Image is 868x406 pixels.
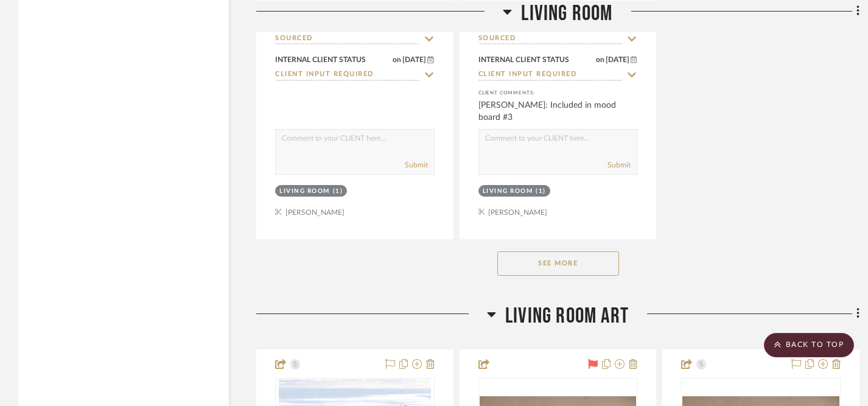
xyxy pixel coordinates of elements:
scroll-to-top-button: BACK TO TOP [764,333,854,357]
span: on [596,56,604,63]
input: Type to Search… [478,33,623,45]
button: Submit [405,159,428,170]
input: Type to Search… [275,69,420,81]
div: Living Room [279,187,330,196]
div: Internal Client Status [478,54,569,65]
div: [PERSON_NAME]: Included in mood board #3 [478,99,638,124]
span: [DATE] [604,55,631,64]
span: [DATE] [401,55,427,64]
div: Internal Client Status [275,54,366,65]
div: (1) [333,187,343,196]
input: Type to Search… [275,33,420,45]
input: Type to Search… [478,69,623,81]
button: Submit [607,159,631,170]
span: Living Room ART [505,303,629,329]
span: on [393,56,401,63]
button: See More [497,251,619,276]
div: (1) [536,187,546,196]
div: Living Room [483,187,533,196]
